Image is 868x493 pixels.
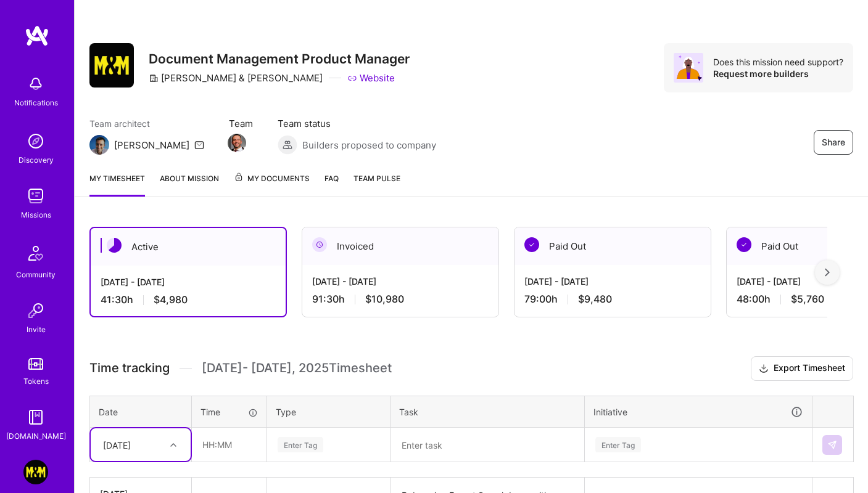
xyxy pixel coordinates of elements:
[524,237,539,252] img: Paid Out
[149,73,159,83] i: icon CompanyGray
[234,172,310,185] span: My Documents
[791,293,824,306] span: $5,760
[154,293,188,306] span: $4,980
[25,25,49,47] img: logo
[114,139,189,152] div: [PERSON_NAME]
[353,172,400,197] a: Team Pulse
[23,375,49,388] div: Tokens
[312,293,489,306] div: 91:30 h
[21,208,51,221] div: Missions
[593,405,803,419] div: Initiative
[89,43,134,88] img: Company Logo
[16,268,56,281] div: Community
[20,460,51,484] a: Morgan & Morgan: Document Management Product Manager
[278,117,436,130] span: Team status
[228,134,246,152] img: Team Member Avatar
[23,405,48,430] img: guide book
[21,238,51,268] img: Community
[160,172,219,197] a: About Mission
[713,56,843,68] div: Does this mission need support?
[6,430,66,442] div: [DOMAIN_NAME]
[229,132,245,153] a: Team Member Avatar
[347,71,395,84] a: Website
[200,405,258,418] div: Time
[23,460,48,484] img: Morgan & Morgan: Document Management Product Manager
[713,68,843,79] div: Request more builders
[229,117,253,130] span: Team
[524,293,701,306] div: 79:00 h
[278,135,297,155] img: Builders proposed to company
[91,228,286,266] div: Active
[101,293,276,306] div: 41:30 h
[23,298,48,323] img: Invite
[14,96,58,109] div: Notifications
[814,130,853,155] button: Share
[23,129,48,153] img: discovery
[89,117,204,130] span: Team architect
[107,238,122,253] img: Active
[170,442,176,448] i: icon Chevron
[149,51,410,67] h3: Document Management Product Manager
[312,275,489,288] div: [DATE] - [DATE]
[103,438,131,451] div: [DATE]
[23,71,48,96] img: bell
[759,362,769,375] i: icon Download
[23,184,48,208] img: teamwork
[302,139,436,152] span: Builders proposed to company
[19,153,54,166] div: Discovery
[302,227,498,265] div: Invoiced
[524,275,701,288] div: [DATE] - [DATE]
[192,428,266,461] input: HH:MM
[578,293,612,306] span: $9,480
[515,227,711,265] div: Paid Out
[278,435,323,454] div: Enter Tag
[89,135,109,155] img: Team Architect
[267,396,391,428] th: Type
[391,396,585,428] th: Task
[234,172,310,197] a: My Documents
[89,361,170,376] span: Time tracking
[27,323,46,336] div: Invite
[595,435,641,454] div: Enter Tag
[101,275,276,288] div: [DATE] - [DATE]
[827,440,837,450] img: Submit
[825,268,830,277] img: right
[202,361,392,376] span: [DATE] - [DATE] , 2025 Timesheet
[89,172,145,197] a: My timesheet
[194,140,204,150] i: icon Mail
[149,71,323,84] div: [PERSON_NAME] & [PERSON_NAME]
[674,53,703,83] img: Avatar
[312,237,327,252] img: Invoiced
[90,396,192,428] th: Date
[365,293,404,306] span: $10,980
[28,358,43,370] img: tokens
[324,172,339,197] a: FAQ
[751,356,853,381] button: Export Timesheet
[353,174,400,183] span: Team Pulse
[822,136,845,149] span: Share
[737,237,751,252] img: Paid Out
